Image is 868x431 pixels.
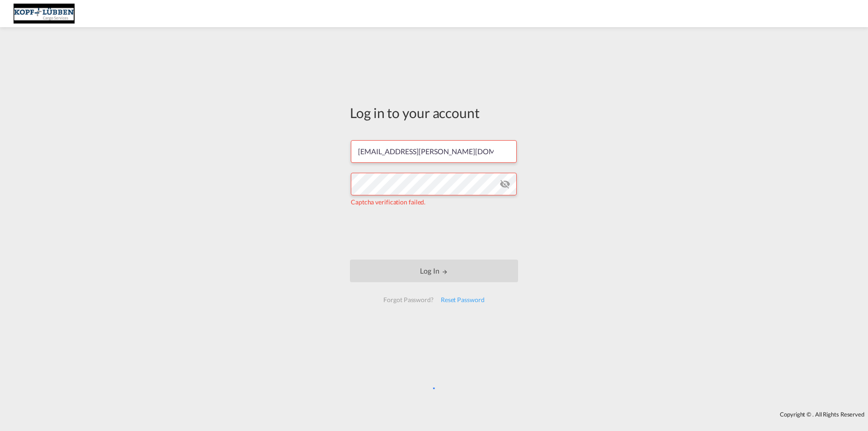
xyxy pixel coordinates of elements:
md-icon: icon-eye-off [500,179,510,189]
div: Reset Password [437,292,488,308]
iframe: reCAPTCHA [365,215,503,251]
button: LOGIN [350,260,518,282]
div: Forgot Password? [380,292,437,308]
input: Enter email/phone number [351,140,517,163]
img: 25cf3bb0aafc11ee9c4fdbd399af7748.JPG [14,4,75,24]
span: Captcha verification failed. [351,198,425,206]
div: Log in to your account [350,103,518,122]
